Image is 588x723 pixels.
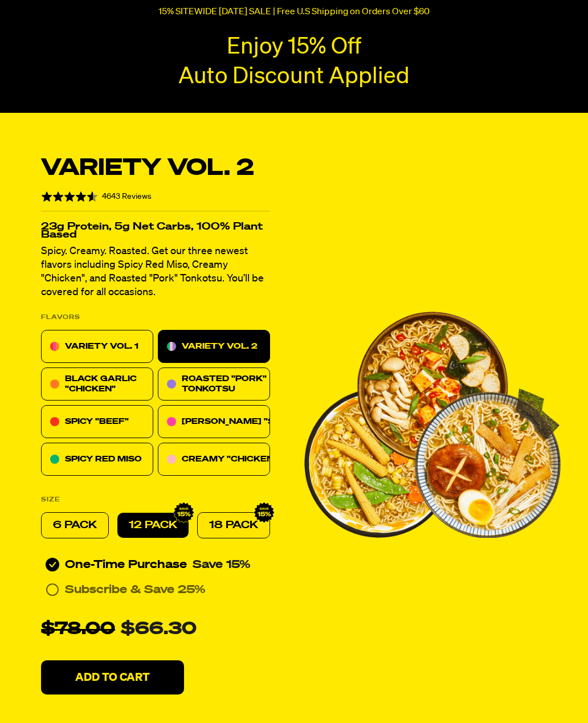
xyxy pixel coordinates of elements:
[209,518,258,532] p: 18 PACK
[41,493,60,506] p: SIZE
[158,443,270,476] div: CREAMY "CHICKEN"
[65,415,129,428] p: SPICY "BEEF"
[102,193,152,201] span: 4643 Reviews
[41,223,270,239] h2: 23g Protein, 5g Net Carbs, 100% Plant Based
[167,342,176,351] img: icon-variety-vol2.svg
[41,367,153,401] div: BLACK GARLIC "CHICKEN"
[50,342,59,351] img: icon-variety-vol-1.svg
[167,455,176,464] img: c10dfa8e-creamy-chicken.svg
[167,417,176,426] img: 0be15cd5-tom-youm-shrimp.svg
[41,155,254,182] p: Variety Vol. 2
[65,559,187,570] span: One-Time Purchase
[158,7,430,17] p: 15% SITEWIDE [DATE] SALE | Free U.S Shipping on Orders Over $60
[65,452,142,466] p: SPICY RED MISO
[182,340,258,353] p: VARIETY VOL. 2
[182,452,277,466] p: CREAMY "CHICKEN"
[158,330,270,363] div: VARIETY VOL. 2
[304,312,561,537] img: Batch2_Variety_Pack_Group_Bowl_Image_min.png
[41,512,109,538] div: 6 PACK
[75,672,150,683] p: Add To Cart
[158,405,270,438] div: [PERSON_NAME] "SHRIMP"
[121,621,197,638] span: $66.30
[197,512,270,538] div: 18 PACK
[41,244,270,299] p: Spicy. Creamy. Roasted. Get our three newest flavors including Spicy Red Miso, Creamy "Chicken", ...
[182,375,267,393] span: ROASTED "PORK" TONKOTSU
[65,375,137,393] span: BLACK GARLIC "CHICKEN"
[227,35,361,59] p: Enjoy 15% Off
[182,415,309,428] p: [PERSON_NAME] "SHRIMP"
[65,583,206,597] p: Subscribe & Save 25%
[193,559,251,570] span: Save 15%
[41,443,153,476] div: SPICY RED MISO
[178,66,410,88] span: Auto Discount Applied
[167,379,176,389] img: 57ed4456-roasted-pork-tonkotsu.svg
[41,330,153,363] div: VARIETY VOL. 1
[129,518,177,532] p: 12 PACK
[41,616,115,643] p: $78.00
[41,311,80,324] p: FLAVORS
[41,405,153,438] div: SPICY "BEEF"
[65,340,138,353] p: VARIETY VOL. 1
[50,417,59,426] img: 7abd0c97-spicy-beef.svg
[158,367,270,401] div: ROASTED "PORK" TONKOTSU
[117,513,189,538] div: 12 PACK
[53,518,97,532] p: 6 PACK
[41,660,184,695] button: Add To Cart
[50,455,59,464] img: fc2c7a02-spicy-red-miso.svg
[50,379,59,389] img: icon-black-garlic-chicken.svg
